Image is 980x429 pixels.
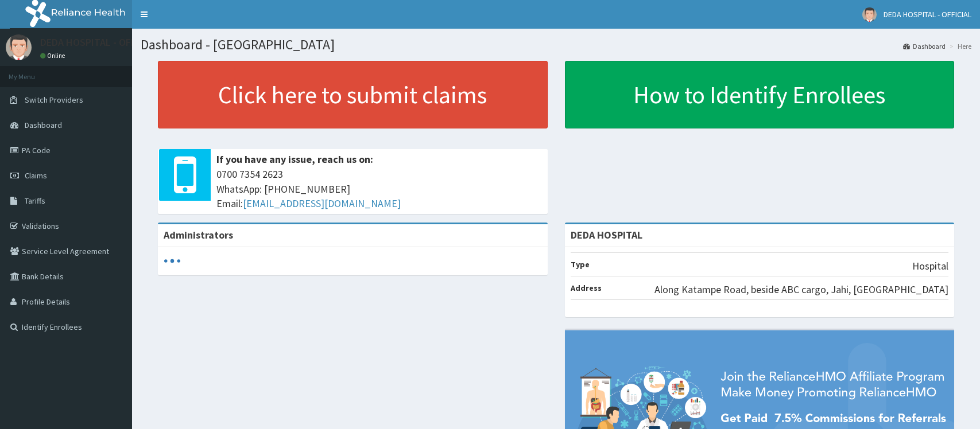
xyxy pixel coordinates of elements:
[25,196,45,206] span: Tariffs
[6,34,32,60] img: User Image
[141,37,971,52] h1: Dashboard - [GEOGRAPHIC_DATA]
[654,282,948,297] p: Along Katampe Road, beside ABC cargo, Jahi, [GEOGRAPHIC_DATA]
[571,259,590,270] b: Type
[40,37,158,48] p: DEDA HOSPITAL - OFFICIAL
[40,52,68,60] a: Online
[164,252,181,270] svg: audio-loading
[565,61,955,128] a: How to Identify Enrollees
[25,95,83,105] span: Switch Providers
[947,41,971,51] li: Here
[243,197,401,210] a: [EMAIL_ADDRESS][DOMAIN_NAME]
[164,228,233,241] b: Administrators
[158,61,548,128] a: Click here to submit claims
[25,120,62,130] span: Dashboard
[903,41,946,51] a: Dashboard
[571,283,602,293] b: Address
[862,7,877,22] img: User Image
[216,153,373,166] b: If you have any issue, reach us on:
[912,259,948,274] p: Hospital
[216,167,542,211] span: 0700 7354 2623 WhatsApp: [PHONE_NUMBER] Email:
[571,228,642,241] strong: DEDA HOSPITAL
[884,9,971,19] span: DEDA HOSPITAL - OFFICIAL
[25,170,47,181] span: Claims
